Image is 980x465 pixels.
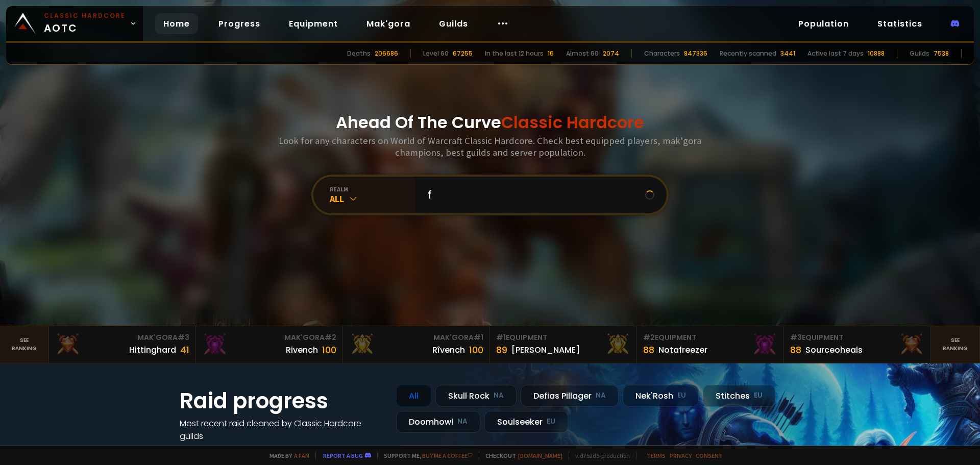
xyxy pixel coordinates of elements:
[518,452,562,459] a: [DOMAIN_NAME]
[330,193,415,205] div: All
[643,332,777,343] div: Equipment
[677,390,686,401] small: EU
[347,49,371,58] div: Deaths
[44,11,126,36] span: AOTC
[322,343,336,357] div: 100
[790,332,924,343] div: Equipment
[155,13,198,34] a: Home
[490,326,637,363] a: #1Equipment89[PERSON_NAME]
[6,6,143,41] a: Classic HardcoreAOTC
[422,177,645,213] input: Search a character...
[336,110,644,135] h1: Ahead Of The Curve
[49,326,196,363] a: Mak'Gora#3Hittinghard41
[684,49,707,58] div: 847335
[658,344,707,356] div: Notafreezer
[453,49,473,58] div: 67255
[784,326,931,363] a: #3Equipment88Sourceoheals
[910,49,929,58] div: Guilds
[180,417,384,443] h4: Most recent raid cleaned by Classic Hardcore guilds
[432,344,465,356] div: Rîvench
[275,135,705,158] h3: Look for any characters on World of Warcraft Classic Hardcore. Check best equipped players, mak'g...
[423,49,449,58] div: Level 60
[790,343,801,357] div: 88
[780,49,795,58] div: 3441
[457,417,468,427] small: NA
[603,49,619,58] div: 2074
[547,417,555,427] small: EU
[790,13,857,34] a: Population
[496,332,630,343] div: Equipment
[210,13,268,34] a: Progress
[294,452,309,459] a: a fan
[377,452,473,459] span: Support me,
[263,452,309,459] span: Made by
[643,332,655,342] span: # 2
[196,326,343,363] a: Mak'Gora#2Rivench100
[435,385,517,407] div: Skull Rock
[358,13,419,34] a: Mak'gora
[180,443,246,455] a: See all progress
[485,49,544,58] div: In the last 12 hours
[496,343,507,357] div: 89
[647,452,666,459] a: Terms
[931,326,980,363] a: Seeranking
[469,343,483,357] div: 100
[521,385,619,407] div: Defias Pillager
[375,49,398,58] div: 206686
[474,332,483,342] span: # 1
[644,49,680,58] div: Characters
[569,452,630,459] span: v. d752d5 - production
[281,13,346,34] a: Equipment
[807,49,864,58] div: Active last 7 days
[548,49,554,58] div: 16
[670,452,692,459] a: Privacy
[805,344,863,356] div: Sourceoheals
[202,332,336,343] div: Mak'Gora
[129,344,176,356] div: Hittinghard
[790,332,802,342] span: # 3
[494,390,504,401] small: NA
[349,332,483,343] div: Mak'Gora
[396,411,480,433] div: Doomhowl
[180,343,189,357] div: 41
[44,11,126,20] small: Classic Hardcore
[868,49,885,58] div: 10888
[869,13,930,34] a: Statistics
[55,332,189,343] div: Mak'Gora
[343,326,490,363] a: Mak'Gora#1Rîvench100
[501,111,644,134] span: Classic Hardcore
[623,385,699,407] div: Nek'Rosh
[431,13,476,34] a: Guilds
[566,49,599,58] div: Almost 60
[643,343,654,357] div: 88
[323,452,363,459] a: Report a bug
[178,332,189,342] span: # 3
[484,411,568,433] div: Soulseeker
[720,49,776,58] div: Recently scanned
[479,452,562,459] span: Checkout
[934,49,949,58] div: 7538
[511,344,580,356] div: [PERSON_NAME]
[637,326,784,363] a: #2Equipment88Notafreezer
[286,344,318,356] div: Rivench
[422,452,473,459] a: Buy me a coffee
[496,332,506,342] span: # 1
[703,385,775,407] div: Stitches
[754,390,763,401] small: EU
[180,385,384,417] h1: Raid progress
[596,390,606,401] small: NA
[396,385,431,407] div: All
[325,332,336,342] span: # 2
[330,185,415,193] div: realm
[696,452,723,459] a: Consent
